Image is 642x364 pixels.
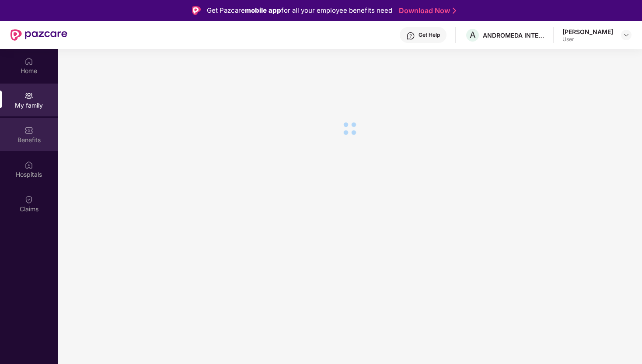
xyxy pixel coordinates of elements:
[470,30,476,40] span: A
[24,91,33,100] img: svg+xml;base64,PHN2ZyB3aWR0aD0iMjAiIGhlaWdodD0iMjAiIHZpZXdCb3g9IjAgMCAyMCAyMCIgZmlsbD0ibm9uZSIgeG...
[10,29,67,41] img: New Pazcare Logo
[24,126,33,135] img: svg+xml;base64,PHN2ZyBpZD0iQmVuZWZpdHMiIHhtbG5zPSJodHRwOi8vd3d3LnczLm9yZy8yMDAwL3N2ZyIgd2lkdGg9Ij...
[399,6,454,15] a: Download Now
[207,5,392,16] div: Get Pazcare for all your employee benefits need
[453,6,456,15] img: Stroke
[406,31,415,40] img: svg+xml;base64,PHN2ZyBpZD0iSGVscC0zMngzMiIgeG1sbnM9Imh0dHA6Ly93d3cudzMub3JnLzIwMDAvc3ZnIiB3aWR0aD...
[483,31,544,39] div: ANDROMEDA INTELLIGENT TECHNOLOGY SERVICES PRIVATE LIMITED
[192,6,201,15] img: Logo
[24,161,33,169] img: svg+xml;base64,PHN2ZyBpZD0iSG9zcGl0YWxzIiB4bWxucz0iaHR0cDovL3d3dy53My5vcmcvMjAwMC9zdmciIHdpZHRoPS...
[24,195,33,204] img: svg+xml;base64,PHN2ZyBpZD0iQ2xhaW0iIHhtbG5zPSJodHRwOi8vd3d3LnczLm9yZy8yMDAwL3N2ZyIgd2lkdGg9IjIwIi...
[623,31,630,38] img: svg+xml;base64,PHN2ZyBpZD0iRHJvcGRvd24tMzJ4MzIiIHhtbG5zPSJodHRwOi8vd3d3LnczLm9yZy8yMDAwL3N2ZyIgd2...
[245,6,281,14] strong: mobile app
[419,31,440,38] div: Get Help
[562,28,613,36] div: [PERSON_NAME]
[24,57,33,66] img: svg+xml;base64,PHN2ZyBpZD0iSG9tZSIgeG1sbnM9Imh0dHA6Ly93d3cudzMub3JnLzIwMDAvc3ZnIiB3aWR0aD0iMjAiIG...
[562,36,613,43] div: User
